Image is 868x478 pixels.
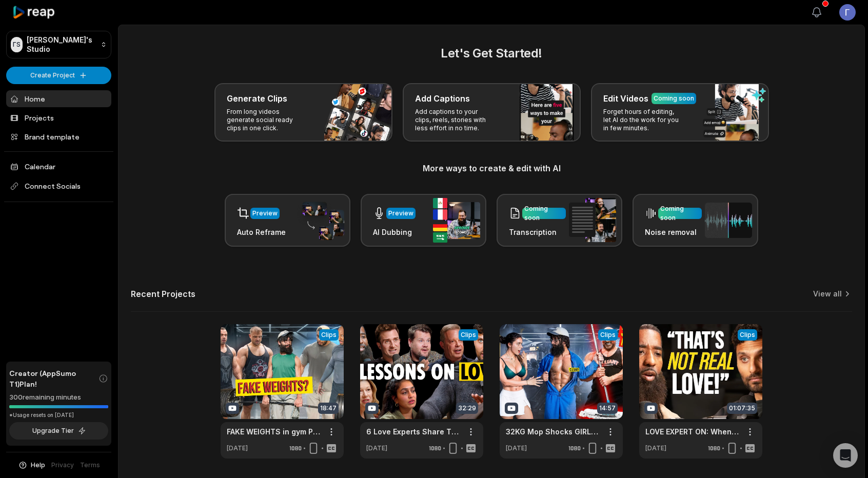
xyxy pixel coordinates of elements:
a: View all [813,289,842,299]
a: Projects [6,109,111,126]
p: From long videos generate social ready clips in one click. [227,108,306,132]
img: transcription.png [569,198,616,242]
p: Add captions to your clips, reels, stories with less effort in no time. [415,108,495,132]
span: Connect Socials [6,177,111,195]
img: noise_removal.png [705,203,752,238]
h2: Recent Projects [131,289,195,299]
img: ai_dubbing.png [433,198,480,243]
h3: Noise removal [645,227,702,237]
a: Brand template [6,128,111,145]
a: 32KG Mop Shocks GIRLS and BodyBuilders in a GYM | Pretended to be a CLEANER #42 [506,426,600,437]
button: Create Project [6,67,111,84]
h3: Generate Clips [227,92,287,105]
h3: Edit Videos [603,92,648,105]
div: Preview [388,209,413,218]
div: ΓS [11,37,23,52]
a: Home [6,90,111,107]
div: *Usage resets on [DATE] [9,411,108,419]
div: Coming soon [654,94,694,103]
a: Terms [80,461,100,470]
p: Forget hours of editing, let AI do the work for you in few minutes. [603,108,683,132]
span: Creator (AppSumo T1) Plan! [9,368,98,389]
button: Upgrade Tier [9,422,108,440]
div: Open Intercom Messenger [833,443,858,468]
p: [PERSON_NAME]'s Studio [27,35,96,54]
img: auto_reframe.png [297,201,344,241]
a: Calendar [6,158,111,175]
a: Privacy [51,461,74,470]
h3: Add Captions [415,92,470,105]
div: Coming soon [524,204,564,223]
h3: More ways to create & edit with AI [131,162,852,174]
h3: AI Dubbing [373,227,416,237]
div: 300 remaining minutes [9,392,108,403]
div: Preview [252,209,278,218]
h3: Auto Reframe [237,227,286,237]
div: Coming soon [660,204,700,223]
a: 6 Love Experts Share Their Top Dating & Relationship Advice (Compilation Episode) [366,426,461,437]
button: Help [18,461,45,470]
h3: Transcription [509,227,566,237]
a: FAKE WEIGHTS in gym PRANK... | [PERSON_NAME] pretended to be a Beginner #14 [227,426,321,437]
h2: Let's Get Started! [131,44,852,63]
a: LOVE EXPERT ON: When A Man TRULY LOVES You, He Will DO THIS! | [PERSON_NAME] & [PERSON_NAME] [645,426,740,437]
span: Help [31,461,45,470]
